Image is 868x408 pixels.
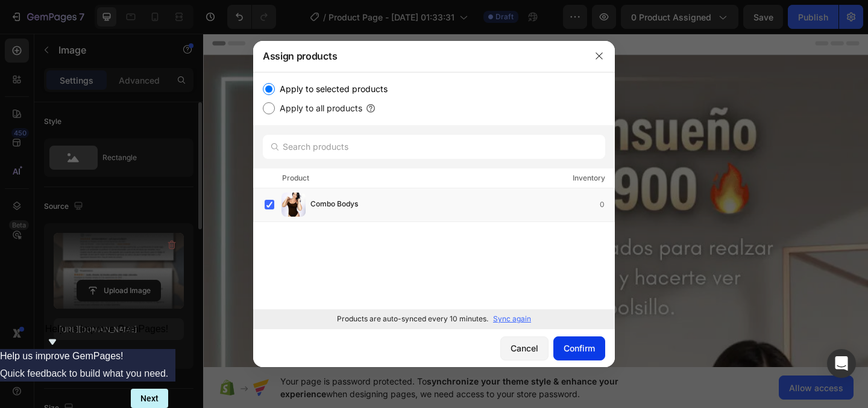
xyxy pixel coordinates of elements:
div: Product [282,172,309,184]
button: Show survey - Help us improve GemPages! [45,324,169,349]
label: Apply to all products [275,101,362,116]
p: Sync again [493,314,531,324]
img: product-img [281,193,306,217]
p: Products are auto-synced every 10 minutes. [337,314,488,324]
label: Apply to selected products [275,82,388,96]
div: Open Intercom Messenger [827,349,856,378]
div: Inventory [573,172,605,184]
div: Confirm [564,342,595,354]
input: Search products [263,135,605,159]
div: Assign products [253,40,583,72]
div: /> [253,72,615,329]
div: Cancel [511,342,538,354]
div: 0 [600,199,614,211]
span: Combo Bodys [310,198,358,211]
button: Confirm [553,336,605,360]
span: Help us improve GemPages! [45,324,169,334]
button: Cancel [500,336,549,360]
